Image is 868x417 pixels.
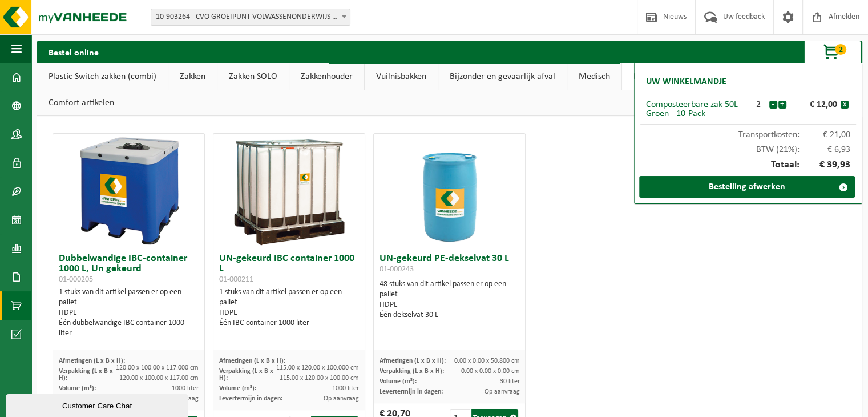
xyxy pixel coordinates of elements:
[639,176,855,198] a: Bestelling afwerken
[499,378,519,385] span: 30 liter
[168,63,217,90] a: Zakken
[567,63,621,90] a: Medisch
[219,385,256,392] span: Volume (m³):
[484,388,519,395] span: Op aanvraag
[219,287,359,328] div: 1 stuks van dit artikel passen er op een pallet
[748,100,769,109] div: 2
[151,9,350,26] span: 10-903264 - CVO GROEIPUNT VOLWASSENONDERWIJS - LOKEREN
[219,254,359,284] h3: UN-gekeurd IBC container 1000 L
[380,279,519,320] div: 48 stuks van dit artikel passen er op een pallet
[219,395,282,402] span: Levertermijn in dagen:
[219,358,285,364] span: Afmetingen (L x B x H):
[72,134,186,248] img: 01-000205
[217,63,289,90] a: Zakken SOLO
[380,378,417,385] span: Volume (m³):
[380,310,519,320] div: Één dekselvat 30 L
[37,41,110,63] h2: Bestel online
[835,44,846,55] span: 2
[380,368,444,375] span: Verpakking (L x B x H):
[800,160,851,170] span: € 39,93
[640,125,856,139] div: Transportkosten:
[219,275,253,284] span: 01-000211
[6,392,191,417] iframe: chat widget
[622,63,691,90] a: Recipiënten
[365,63,438,90] a: Vuilnisbakken
[769,101,777,109] button: -
[59,358,125,364] span: Afmetingen (L x B x H):
[640,69,732,94] h2: Uw winkelmandje
[172,385,199,392] span: 1000 liter
[380,254,519,276] h3: UN-gekeurd PE-dekselvat 30 L
[380,265,414,274] span: 01-000243
[59,368,113,382] span: Verpakking (L x B x H):
[119,375,199,382] span: 120.00 x 100.00 x 117.00 cm
[778,101,786,109] button: +
[59,308,199,318] div: HDPE
[219,318,359,328] div: Één IBC-container 1000 liter
[276,364,359,371] span: 115.00 x 120.00 x 100.000 cm
[59,385,96,392] span: Volume (m³):
[37,63,168,90] a: Plastic Switch zakken (combi)
[640,139,856,154] div: BTW (21%):
[59,318,199,339] div: Één dubbelwandige IBC container 1000 liter
[461,368,519,375] span: 0.00 x 0.00 x 0.00 cm
[59,287,199,339] div: 1 stuks van dit artikel passen er op een pallet
[151,9,350,25] span: 10-903264 - CVO GROEIPUNT VOLWASSENONDERWIJS - LOKEREN
[332,385,359,392] span: 1000 liter
[454,358,519,364] span: 0.00 x 0.00 x 50.800 cm
[59,254,199,284] h3: Dubbelwandige IBC-container 1000 L, Un gekeurd
[280,375,359,382] span: 115.00 x 120.00 x 100.00 cm
[116,364,199,371] span: 120.00 x 100.00 x 117.000 cm
[324,395,359,402] span: Op aanvraag
[789,100,841,109] div: € 12,00
[800,145,851,154] span: € 6,93
[380,388,443,395] span: Levertermijn in dagen:
[640,154,856,176] div: Totaal:
[232,134,346,248] img: 01-000211
[646,100,748,118] div: Composteerbare zak 50L - Groen - 10-Pack
[804,41,861,63] button: 2
[59,275,93,284] span: 01-000205
[289,63,364,90] a: Zakkenhouder
[219,368,273,382] span: Verpakking (L x B x H):
[380,358,446,364] span: Afmetingen (L x B x H):
[841,101,849,109] button: x
[438,63,567,90] a: Bijzonder en gevaarlijk afval
[800,130,851,139] span: € 21,00
[37,90,126,116] a: Comfort artikelen
[380,300,519,310] div: HDPE
[393,134,507,248] img: 01-000243
[219,308,359,318] div: HDPE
